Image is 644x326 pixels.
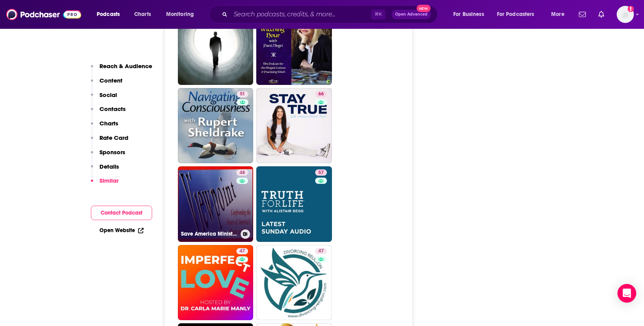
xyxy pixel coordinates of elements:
a: 47 [256,245,332,321]
button: Open AdvancedNew [392,10,431,19]
p: Similar [99,177,119,184]
button: open menu [161,8,204,21]
button: Show profile menu [617,6,634,23]
a: Show notifications dropdown [595,8,607,21]
a: 66 [315,91,327,97]
a: 48 [236,169,248,176]
span: 48 [240,169,245,177]
span: Logged in as shcarlos [617,6,634,23]
span: 47 [240,247,245,255]
a: 47 [315,248,327,254]
button: open menu [91,8,130,21]
img: User Profile [617,6,634,23]
h3: Save America Ministries on [DOMAIN_NAME] [181,231,238,237]
a: 57 [315,169,327,176]
div: Search podcasts, credits, & more... [216,5,445,23]
a: 51 [237,91,248,97]
button: Charts [91,120,118,134]
a: 47 [178,245,254,321]
span: ⌘ K [371,9,385,19]
span: Podcasts [97,9,120,20]
a: 53 [178,9,254,85]
a: 51 [256,9,332,85]
span: For Business [453,9,484,20]
p: Contacts [99,105,126,113]
span: More [551,9,564,20]
p: Charts [99,120,118,127]
span: For Podcasters [497,9,534,20]
p: Social [99,91,117,99]
span: Charts [134,9,151,20]
a: 57 [256,166,332,242]
button: Details [91,163,119,177]
img: Podchaser - Follow, Share and Rate Podcasts [6,7,81,22]
button: Rate Card [91,134,128,148]
svg: Add a profile image [628,6,634,12]
a: Show notifications dropdown [576,8,589,21]
button: Contact Podcast [91,206,152,220]
span: New [417,5,431,12]
span: 51 [240,90,245,98]
button: open menu [546,8,574,21]
button: open menu [492,8,546,21]
button: open menu [448,8,494,21]
input: Search podcasts, credits, & more... [231,8,371,21]
span: 57 [318,169,324,177]
button: Social [91,91,117,106]
span: 66 [318,90,324,98]
p: Content [99,77,122,84]
p: Rate Card [99,134,128,141]
p: Reach & Audience [99,62,152,70]
div: Open Intercom Messenger [617,284,636,303]
a: Open Website [99,227,144,234]
a: 51 [178,88,254,164]
p: Sponsors [99,148,125,156]
span: 47 [318,247,324,255]
p: Details [99,163,119,170]
a: 66 [256,88,332,164]
a: 47 [236,248,248,254]
span: Monitoring [166,9,194,20]
button: Similar [91,177,119,191]
button: Reach & Audience [91,62,152,77]
button: Content [91,77,122,91]
button: Contacts [91,105,126,120]
a: 48Save America Ministries on [DOMAIN_NAME] [178,166,254,242]
span: Open Advanced [395,12,428,16]
a: Charts [129,8,156,21]
button: Sponsors [91,148,125,163]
